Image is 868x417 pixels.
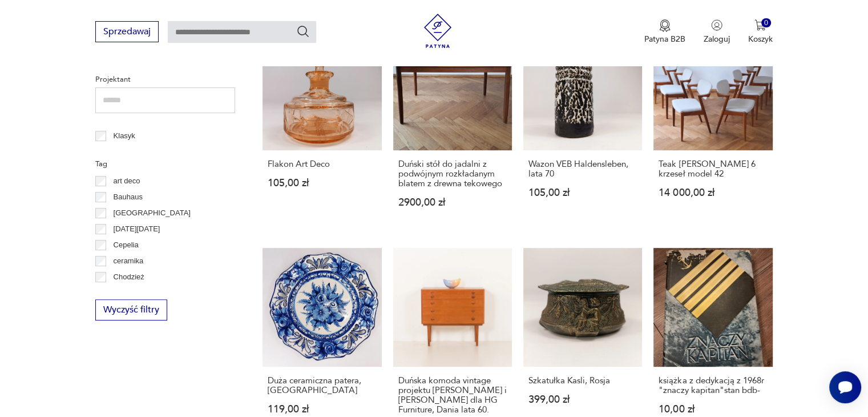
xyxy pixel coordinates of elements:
p: ceramika [114,255,144,267]
p: 105,00 zł [528,188,637,198]
p: [DATE][DATE] [114,223,160,235]
button: Zaloguj [704,19,730,45]
p: 14 000,00 zł [659,188,767,198]
button: 0Koszyk [748,19,773,45]
img: Patyna - sklep z meblami i dekoracjami vintage [421,14,455,48]
a: Teak Kai Kristiansen 6 krzeseł model 42Teak [PERSON_NAME] 6 krzeseł model 4214 000,00 zł [653,31,772,229]
a: Duński stół do jadalni z podwójnym rozkładanym blatem z drewna tekowegoDuński stół do jadalni z p... [393,31,512,229]
a: Flakon Art DecoFlakon Art Deco105,00 zł [263,31,381,229]
button: Sprzedawaj [95,21,159,42]
button: Szukaj [296,25,310,38]
p: 2900,00 zł [398,198,507,207]
p: Bauhaus [114,191,143,203]
img: Ikona koszyka [754,19,766,31]
p: Cepelia [114,239,139,251]
p: Koszyk [748,34,773,45]
div: 0 [761,18,771,28]
p: Klasyk [114,130,135,142]
p: art deco [114,175,140,187]
iframe: Smartsupp widget button [829,371,861,403]
p: Zaloguj [704,34,730,45]
img: Ikonka użytkownika [711,19,722,31]
h3: Szkatułka Kasli, Rosja [528,376,637,386]
a: Wazon VEB Haldensleben, lata 70Wazon VEB Haldensleben, lata 70105,00 zł [523,31,642,229]
a: Ikona medaluPatyna B2B [644,19,685,45]
p: Tag [95,158,235,170]
p: 119,00 zł [268,404,376,414]
p: Patyna B2B [644,34,685,45]
h3: książka z dedykacją z 1968r "znaczy kapitan"stan bdb- [659,376,767,395]
p: [GEOGRAPHIC_DATA] [114,207,191,219]
p: Ćmielów [114,287,142,299]
p: 399,00 zł [528,395,637,404]
h3: Teak [PERSON_NAME] 6 krzeseł model 42 [659,159,767,179]
p: 105,00 zł [268,178,376,188]
img: Ikona medalu [659,19,671,32]
p: 10,00 zł [659,404,767,414]
a: Sprzedawaj [95,29,159,37]
button: Patyna B2B [644,19,685,45]
p: Chodzież [114,271,144,283]
h3: Wazon VEB Haldensleben, lata 70 [528,159,637,179]
h3: Duński stół do jadalni z podwójnym rozkładanym blatem z drewna tekowego [398,159,507,189]
h3: Duża ceramiczna patera, [GEOGRAPHIC_DATA] [268,376,376,395]
p: Projektant [95,73,235,86]
h3: Flakon Art Deco [268,159,376,169]
button: Wyczyść filtry [95,299,167,320]
h3: Duńska komoda vintage projektu [PERSON_NAME] i [PERSON_NAME] dla HG Furniture, Dania lata 60. [398,376,507,415]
